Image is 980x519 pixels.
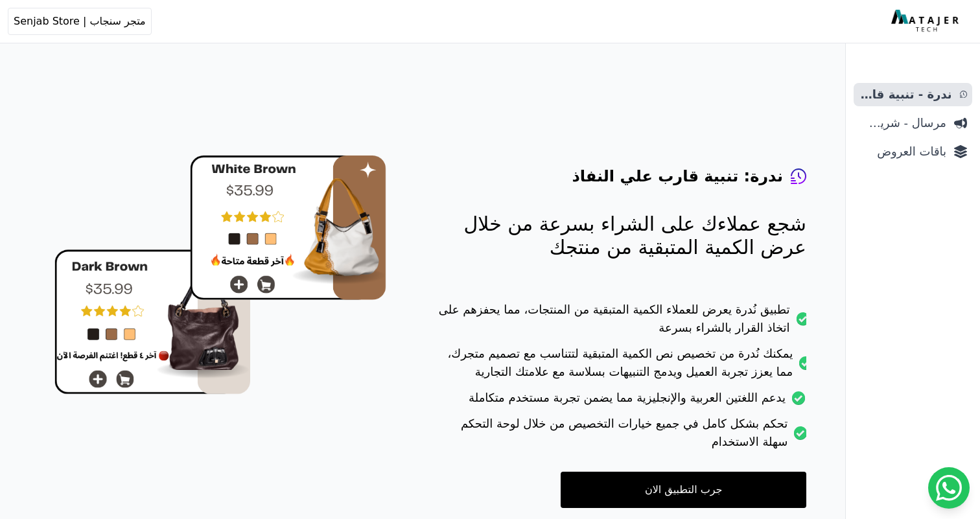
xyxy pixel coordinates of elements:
li: تحكم بشكل كامل في جميع خيارات التخصيص من خلال لوحة التحكم سهلة الاستخدام [438,415,806,459]
span: مرسال - شريط دعاية [859,114,946,132]
p: شجع عملاءك على الشراء بسرعة من خلال عرض الكمية المتبقية من منتجك [438,213,806,259]
a: جرب التطبيق الان [561,472,806,508]
button: متجر سنجاب | Senjab Store [8,8,152,35]
li: يدعم اللغتين العربية والإنجليزية مما يضمن تجربة مستخدم متكاملة [438,389,806,415]
h4: ندرة: تنبية قارب علي النفاذ [572,166,783,187]
li: يمكنك نُدرة من تخصيص نص الكمية المتبقية لتتناسب مع تصميم متجرك، مما يعزز تجربة العميل ويدمج التنب... [438,345,806,389]
span: ندرة - تنبية قارب علي النفاذ [859,86,952,104]
img: MatajerTech Logo [891,10,962,33]
span: باقات العروض [859,143,946,161]
li: تطبيق نُدرة يعرض للعملاء الكمية المتبقية من المنتجات، مما يحفزهم على اتخاذ القرار بالشراء بسرعة [438,301,806,345]
span: متجر سنجاب | Senjab Store [14,14,146,29]
img: hero [54,156,386,395]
